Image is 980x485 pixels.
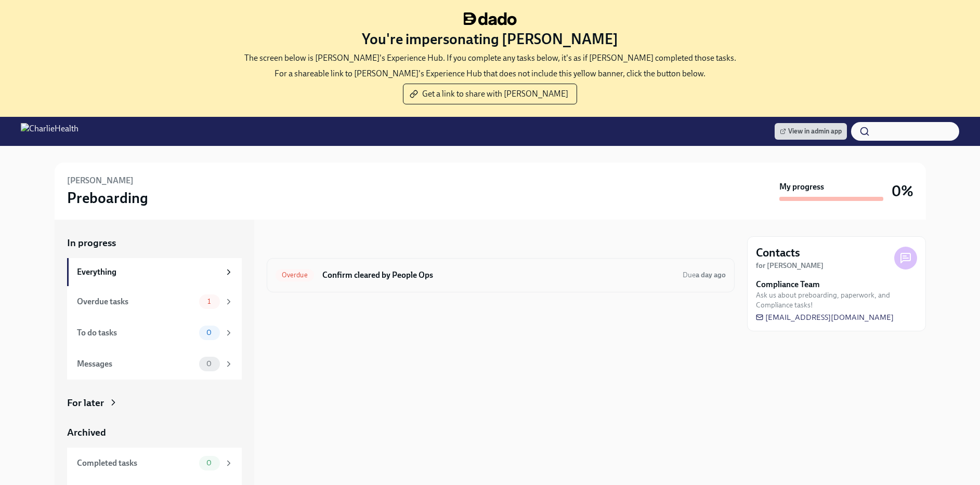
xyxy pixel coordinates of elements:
img: CharlieHealth [21,123,79,140]
button: Get a link to share with [PERSON_NAME] [403,84,577,104]
a: Overdue tasks1 [67,286,242,317]
span: 0 [200,360,218,368]
div: For later [67,396,104,410]
div: In progress [267,236,316,250]
div: Everything [77,266,220,278]
p: For a shareable link to [PERSON_NAME]'s Experience Hub that does not include this yellow banner, ... [275,68,705,79]
span: View in admin app [780,126,842,137]
span: 0 [200,329,218,336]
div: To do tasks [77,327,195,339]
h3: You're impersonating [PERSON_NAME] [362,30,618,48]
span: Ask us about preboarding, paperwork, and Compliance tasks! [756,290,917,310]
strong: a day ago [696,271,726,279]
h4: Contacts [756,245,800,261]
a: [EMAIL_ADDRESS][DOMAIN_NAME] [756,312,894,322]
strong: My progress [779,181,824,193]
strong: Compliance Team [756,279,820,290]
p: The screen below is [PERSON_NAME]'s Experience Hub. If you complete any tasks below, it's as if [... [244,52,736,64]
span: Overdue [276,271,314,279]
div: Completed tasks [77,457,195,469]
div: Overdue tasks [77,296,195,307]
h3: 0% [892,182,913,200]
a: Everything [67,258,242,286]
span: October 12th, 2025 09:00 [683,270,726,280]
a: In progress [67,236,242,250]
img: dado [464,12,517,25]
span: Due [683,271,726,279]
div: Messages [77,358,195,370]
h6: [PERSON_NAME] [67,175,134,186]
h3: Preboarding [67,188,148,207]
a: OverdueConfirm cleared by People OpsDuea day ago [276,267,726,284]
a: Completed tasks0 [67,448,242,479]
a: For later [67,396,242,410]
a: Archived [67,426,242,439]
span: Get a link to share with [PERSON_NAME] [412,89,568,99]
span: 1 [201,298,217,305]
a: To do tasks0 [67,317,242,348]
a: Messages0 [67,348,242,380]
span: 0 [200,459,218,467]
strong: for [PERSON_NAME] [756,261,824,270]
a: View in admin app [775,123,847,140]
h6: Confirm cleared by People Ops [322,270,674,281]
